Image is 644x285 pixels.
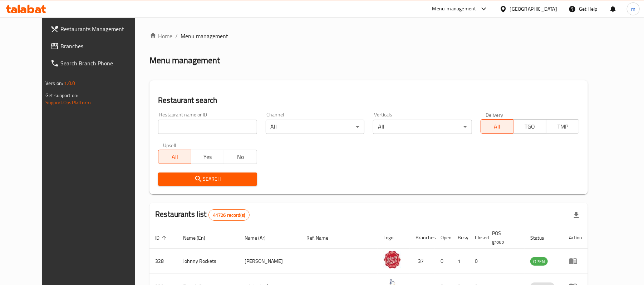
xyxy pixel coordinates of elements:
[546,119,579,134] button: TMP
[568,206,585,224] div: Export file
[266,120,364,134] div: All
[513,119,546,134] button: TGO
[149,249,177,274] td: 328
[149,55,220,66] h2: Menu management
[432,5,476,13] div: Menu-management
[516,121,544,132] span: TGO
[64,79,75,88] span: 1.0.0
[60,25,144,33] span: Restaurants Management
[191,150,224,164] button: Yes
[307,234,338,242] span: Ref. Name
[631,5,635,13] span: m
[410,227,435,249] th: Branches
[183,234,215,242] span: Name (En)
[549,121,576,132] span: TMP
[155,209,250,221] h2: Restaurants list
[161,152,188,162] span: All
[177,249,239,274] td: Johnny Rockets
[194,152,221,162] span: Yes
[227,152,254,162] span: No
[435,227,452,249] th: Open
[158,150,191,164] button: All
[378,227,410,249] th: Logo
[563,227,588,249] th: Action
[149,32,172,40] a: Home
[45,98,91,107] a: Support.OpsPlatform
[45,37,149,55] a: Branches
[530,234,554,242] span: Status
[209,212,249,219] span: 41726 record(s)
[469,249,486,274] td: 0
[45,79,63,88] span: Version:
[492,229,516,246] span: POS group
[510,5,557,13] div: [GEOGRAPHIC_DATA]
[175,32,178,40] li: /
[163,142,176,147] label: Upsell
[45,20,149,37] a: Restaurants Management
[245,234,275,242] span: Name (Ar)
[435,249,452,274] td: 0
[155,234,169,242] span: ID
[239,249,301,274] td: [PERSON_NAME]
[158,120,257,134] input: Search for restaurant name or ID..
[45,91,78,100] span: Get support on:
[149,32,588,40] nav: breadcrumb
[158,172,257,186] button: Search
[569,257,582,265] div: Menu
[530,257,548,266] div: OPEN
[60,59,144,67] span: Search Branch Phone
[164,175,251,184] span: Search
[60,42,144,50] span: Branches
[530,257,548,266] span: OPEN
[158,95,579,106] h2: Restaurant search
[452,249,469,274] td: 1
[181,32,228,40] span: Menu management
[208,209,250,221] div: Total records count
[484,121,511,132] span: All
[486,112,503,117] label: Delivery
[383,251,401,269] img: Johnny Rockets
[481,119,514,134] button: All
[410,249,435,274] td: 37
[224,150,257,164] button: No
[469,227,486,249] th: Closed
[373,120,472,134] div: All
[452,227,469,249] th: Busy
[45,55,149,72] a: Search Branch Phone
